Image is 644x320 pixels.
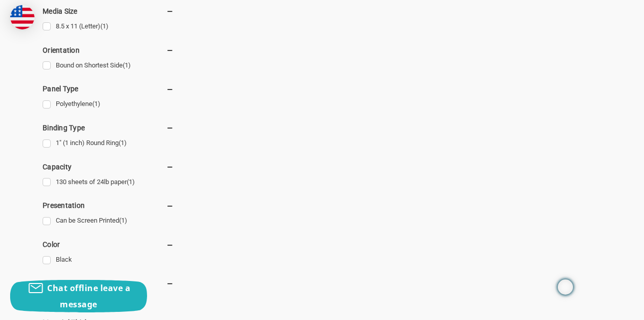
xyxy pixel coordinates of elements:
span: (1) [92,100,100,108]
span: (1) [127,178,135,186]
span: (1) [119,139,127,147]
a: Black [43,253,174,267]
h5: Media Size [43,5,174,17]
h5: Presentation [43,199,174,211]
a: Bound on Shortest Side [43,59,174,73]
span: (1) [100,22,109,30]
button: Chat offline leave a message [10,280,147,312]
h5: Panel Type [43,83,174,95]
a: Can be Screen Printed [43,214,174,228]
a: Polyethylene [43,97,174,111]
span: Chat offline leave a message [47,282,130,310]
h5: Material [43,277,174,290]
a: 1" (1 inch) Round Ring [43,136,174,150]
a: 130 sheets of 24lb paper [43,175,174,189]
span: (1) [123,61,131,69]
h5: Color [43,238,174,251]
h5: Binding Type [43,122,174,134]
a: 8.5 x 11 (Letter) [43,20,174,33]
img: duty and tax information for United States [10,5,34,29]
h5: Capacity [43,161,174,173]
span: (1) [119,217,127,224]
h5: Orientation [43,44,174,56]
